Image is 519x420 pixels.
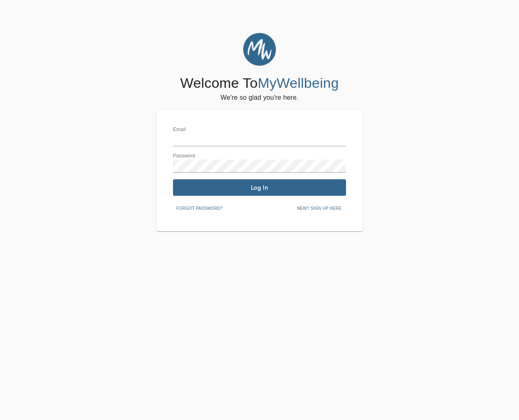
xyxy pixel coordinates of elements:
[180,75,339,92] h4: Welcome To
[176,205,223,212] span: Forgot password?
[173,204,226,211] a: Forgot password?
[297,205,343,212] span: New? Sign up here.
[258,75,339,91] span: MyWellbeing
[243,33,276,66] img: MyWellbeing
[220,92,298,103] h6: We're so glad you're here.
[173,202,226,215] button: Forgot password?
[173,154,195,159] label: Password
[294,202,346,215] button: New? Sign up here.
[176,184,343,192] span: Log In
[173,179,346,196] button: Log In
[173,127,186,132] label: Email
